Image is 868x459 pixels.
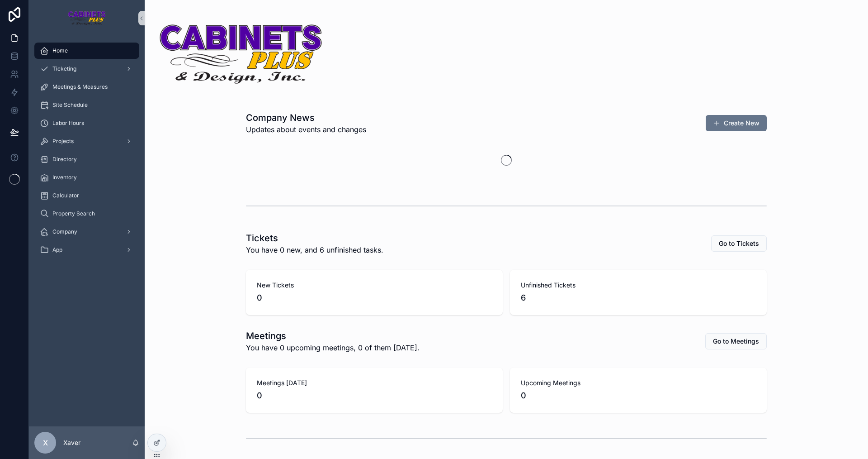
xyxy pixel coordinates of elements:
span: Ticketing [52,65,76,72]
img: 20164-Cabinets-Plus-Logo---Transparent---Small-Border.png [157,22,324,86]
span: New Tickets [257,281,492,290]
span: Go to Meetings [713,337,759,346]
span: Calculator [52,192,79,199]
span: 0 [257,389,492,402]
span: Unfinished Tickets [521,281,756,290]
a: Company [34,224,139,240]
a: Labor Hours [34,115,139,131]
span: Property Search [52,210,95,217]
p: Xaver [63,438,80,447]
img: App logo [68,11,106,25]
span: X [43,437,48,448]
span: Updates about events and changes [246,124,366,135]
h1: Meetings [246,330,420,342]
a: Directory [34,151,139,167]
span: You have 0 upcoming meetings, 0 of them [DATE]. [246,342,420,353]
span: 0 [257,292,492,304]
span: Projects [52,138,74,145]
a: Meetings & Measures [34,79,139,95]
a: Ticketing [34,61,139,77]
span: 6 [521,292,756,304]
span: Site Schedule [52,101,88,109]
span: 0 [521,389,756,402]
div: scrollable content [29,36,145,270]
span: Upcoming Meetings [521,378,756,387]
span: App [52,246,62,253]
h1: Company News [246,111,366,124]
span: Labor Hours [52,120,84,127]
span: Go to Tickets [719,239,759,248]
a: App [34,242,139,258]
span: Inventory [52,174,77,181]
span: Company [52,228,77,235]
button: Create New [706,115,767,131]
a: Calculator [34,187,139,204]
a: Site Schedule [34,97,139,113]
a: Inventory [34,169,139,186]
a: Projects [34,133,139,149]
span: Directory [52,156,77,163]
a: Home [34,43,139,59]
span: Meetings [DATE] [257,378,492,387]
button: Go to Meetings [705,333,767,349]
span: Home [52,47,68,54]
button: Go to Tickets [711,235,767,252]
a: Property Search [34,206,139,222]
span: You have 0 new, and 6 unfinished tasks. [246,244,383,255]
h1: Tickets [246,232,383,244]
span: Meetings & Measures [52,83,108,91]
